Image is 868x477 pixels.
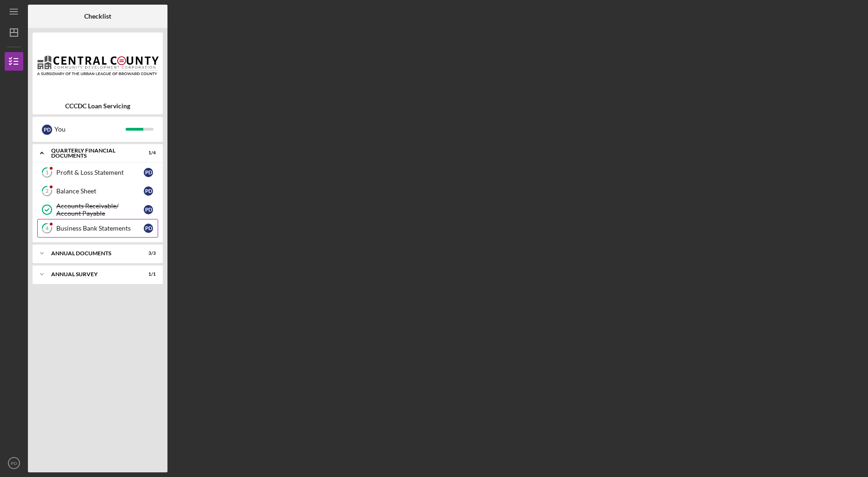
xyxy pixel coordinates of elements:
div: Profit & Loss Statement [56,169,144,176]
button: PD [5,454,23,472]
tspan: 4 [46,225,49,232]
div: P D [144,186,153,196]
div: Accounts Receivable/ Account Payable [56,202,144,217]
div: 1 / 4 [139,150,156,156]
div: Quarterly Financial Documents [51,148,133,159]
a: Accounts Receivable/ Account PayablePD [37,200,158,219]
div: P D [42,125,52,135]
a: 1Profit & Loss StatementPD [37,163,158,182]
img: Product logo [33,37,163,93]
tspan: 1 [46,170,48,176]
b: CCCDC Loan Servicing [65,102,130,110]
div: P D [144,224,153,233]
div: You [54,121,126,137]
tspan: 2 [46,188,48,194]
a: 2Balance SheetPD [37,182,158,200]
div: P D [144,168,153,177]
div: Balance Sheet [56,187,144,195]
div: 1 / 1 [139,272,156,277]
div: Business Bank Statements [56,225,144,232]
a: 4Business Bank StatementsPD [37,219,158,238]
div: P D [144,205,153,214]
div: Annual Survey [51,272,133,277]
div: 3 / 3 [139,251,156,256]
b: Checklist [84,13,111,20]
text: PD [11,461,17,466]
div: Annual Documents [51,251,133,256]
